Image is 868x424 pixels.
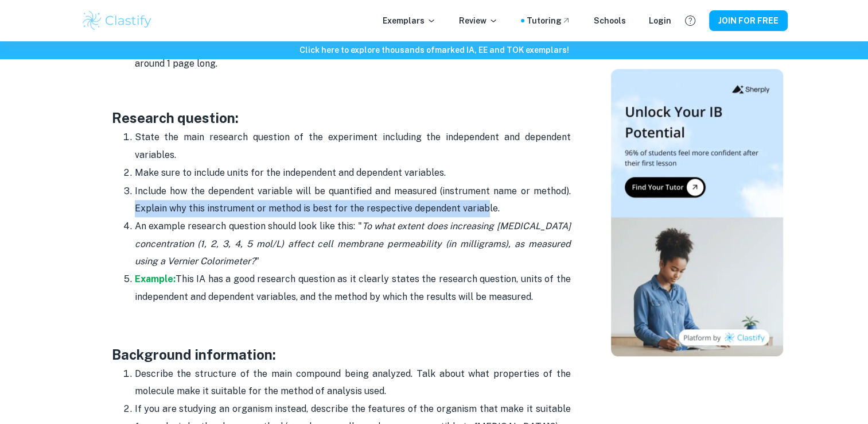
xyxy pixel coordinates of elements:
h3: Research question: [112,107,571,128]
p: Make sure to include units for the independent and dependent variables. [135,164,571,182]
p: Include how the dependent variable will be quantified and measured (instrument name or method). E... [135,183,571,218]
a: Login [649,14,671,27]
p: Exemplars [383,14,436,27]
p: Review [459,14,498,27]
p: An example research question should look like this: " " [135,218,571,270]
i: To what extent does increasing [MEDICAL_DATA] concentration (1, 2, 3, 4, 5 mol/L) affect cell mem... [135,221,571,267]
h6: Click here to explore thousands of marked IA, EE and TOK exemplars ! [2,44,866,56]
h3: Background information: [112,344,571,365]
button: JOIN FOR FREE [709,10,788,31]
a: Tutoring [527,14,571,27]
a: Example: [135,273,176,284]
a: Schools [594,14,626,27]
img: Thumbnail [611,69,783,356]
button: Help and Feedback [680,11,700,30]
img: Clastify logo [81,9,154,32]
p: This IA has a good research question as it clearly states the research question, units of the ind... [135,271,571,306]
p: State the main research question of the experiment including the independent and dependent variab... [135,129,571,164]
p: Describe the structure of the main compound being analyzed. Talk about what properties of the mol... [135,365,571,400]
